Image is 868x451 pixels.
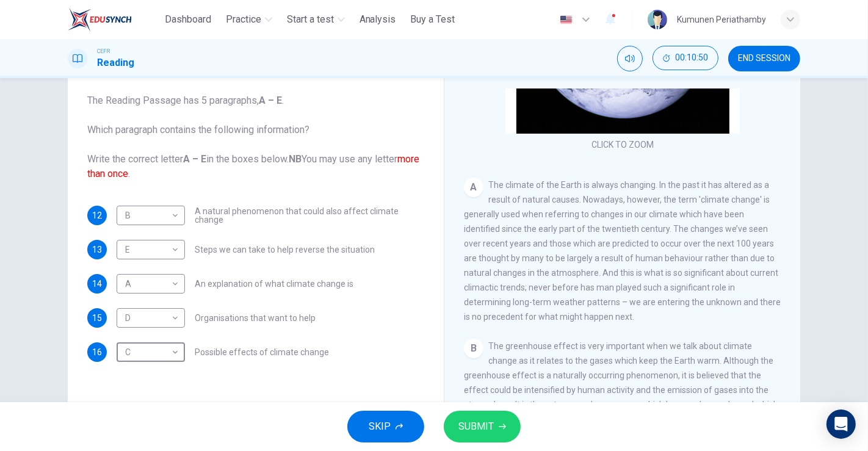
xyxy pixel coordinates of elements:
span: 12 [92,211,102,220]
span: Steps we can take to help reverse the situation [195,245,375,254]
span: The Reading Passage has 5 paragraphs, . Which paragraph contains the following information? Write... [87,93,424,181]
span: Dashboard [165,12,211,27]
span: 00:10:50 [675,53,708,63]
a: ELTC logo [68,7,160,32]
img: Profile picture [648,10,667,29]
h1: Reading [97,56,134,70]
span: END SESSION [738,54,790,63]
span: SKIP [369,418,391,435]
b: A – E [259,95,282,106]
button: SKIP [347,411,424,442]
div: D [117,301,181,336]
div: A [464,178,483,197]
span: Possible effects of climate change [195,348,329,356]
span: Analysis [360,12,396,27]
button: Dashboard [160,9,216,31]
img: en [559,15,574,24]
button: Analysis [355,9,401,31]
span: SUBMIT [458,418,494,435]
div: C [117,335,181,370]
b: NB [289,153,302,165]
span: 16 [92,348,102,356]
button: Start a test [282,9,350,31]
div: Open Intercom Messenger [826,410,856,439]
img: ELTC logo [68,7,132,32]
div: Kumunen Periathamby [677,12,766,27]
span: Start a test [287,12,334,27]
button: Practice [221,9,277,31]
div: A [117,267,181,301]
div: E [117,233,181,267]
button: SUBMIT [444,411,521,442]
span: Organisations that want to help [195,314,316,322]
span: An explanation of what climate change is [195,280,353,288]
button: 00:10:50 [653,46,718,70]
span: Buy a Test [411,12,455,27]
button: END SESSION [728,46,800,71]
span: CEFR [97,47,110,56]
div: Hide [653,46,718,71]
button: Buy a Test [406,9,460,31]
div: B [117,198,181,233]
span: The climate of the Earth is always changing. In the past it has altered as a result of natural ca... [464,180,781,322]
span: 13 [92,245,102,254]
span: Practice [226,12,261,27]
span: 15 [92,314,102,322]
span: A natural phenomenon that could also affect climate change [195,207,424,224]
span: 14 [92,280,102,288]
div: Mute [617,46,643,71]
b: A – E [183,153,206,165]
div: B [464,339,483,358]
